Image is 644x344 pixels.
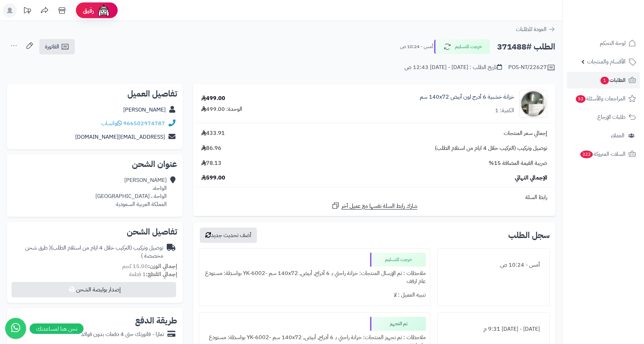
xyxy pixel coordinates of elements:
h2: الطلب #371488 [497,40,555,54]
a: شارك رابط السلة نفسها مع عميل آخر [331,201,417,210]
a: 966502974787 [123,119,165,128]
span: لوحة التحكم [600,38,626,48]
h2: طريقة الدفع [135,316,177,325]
button: خرجت للتسليم [434,39,490,54]
div: [PERSON_NAME] الواحة، الواحة ، [GEOGRAPHIC_DATA] المملكة العربية السعودية [95,176,167,208]
span: 322 [580,151,593,158]
span: الإجمالي النهائي [515,174,547,182]
button: أضف تحديث جديد [200,228,257,243]
a: العودة للطلبات [516,25,555,33]
span: 1 [600,77,609,84]
img: 1746709299-1702541934053-68567865785768-1000x1000-90x90.jpg [520,90,547,118]
small: 1 قطعة [129,270,177,278]
span: العملاء [611,131,625,140]
span: الفاتورة [45,43,59,51]
div: ملاحظات : تم الإرسال المنتجات: خزانة راحتي بـ 6 أدراج, أبيض, ‎140x72 سم‏ -YK-6002 بواسطة: مستودع ... [203,267,426,288]
div: 499.00 [201,94,225,102]
span: طلبات الإرجاع [597,112,626,122]
a: العملاء [567,127,640,144]
span: 53 [576,95,586,103]
a: الطلبات1 [567,72,640,89]
strong: إجمالي القطع: [146,270,177,278]
div: [DATE] - [DATE] 9:31 م [442,322,545,336]
img: ai-face.png [97,3,111,17]
a: تحديثات المنصة [18,3,36,19]
div: الكمية: 1 [495,107,514,115]
a: المراجعات والأسئلة53 [567,90,640,107]
span: إجمالي سعر المنتجات [504,129,547,137]
span: 86.96 [201,144,221,152]
strong: إجمالي الوزن: [148,262,177,270]
button: إصدار بوليصة الشحن [11,282,176,297]
div: تم التجهيز [370,317,426,331]
span: الطلبات [600,75,626,85]
a: طلبات الإرجاع [567,109,640,125]
a: السلات المتروكة322 [567,146,640,162]
span: 78.13 [201,159,221,167]
span: المراجعات والأسئلة [575,94,626,104]
a: [EMAIL_ADDRESS][DOMAIN_NAME] [75,133,165,141]
div: رابط السلة [196,193,552,201]
div: تنبيه العميل : لا [203,288,426,302]
a: الفاتورة [39,39,75,54]
span: الأقسام والمنتجات [587,57,626,67]
span: شارك رابط السلة نفسها مع عميل آخر [341,202,417,210]
span: ( طرق شحن مخصصة ) [25,244,163,260]
div: خرجت للتسليم [370,253,426,267]
div: تمارا - فاتورتك حتى 4 دفعات بدون فوائد [81,330,164,338]
span: السلات المتروكة [580,149,626,159]
span: توصيل وتركيب (التركيب خلال 4 ايام من استلام الطلب) [435,144,547,152]
a: خزانة خشبية 6 أدرج لون أبيض 140x72 سم [420,93,514,101]
span: رفيق [83,6,94,15]
a: لوحة التحكم [567,35,640,52]
span: العودة للطلبات [516,25,547,33]
span: 433.91 [201,129,225,137]
div: تاريخ الطلب : [DATE] - [DATE] 12:43 ص [405,63,502,71]
a: واتساب [101,119,122,128]
small: أمس - 10:24 ص [400,43,433,50]
h3: سجل الطلب [508,231,550,239]
div: أمس - 10:24 ص [442,258,545,272]
h2: تفاصيل العميل [13,90,177,98]
h2: تفاصيل الشحن [13,228,177,236]
a: [PERSON_NAME] [123,106,166,114]
h2: عنوان الشحن [13,160,177,168]
div: توصيل وتركيب (التركيب خلال 4 ايام من استلام الطلب) [13,244,163,260]
div: POS-NT/22627 [508,63,555,72]
span: ضريبة القيمة المضافة 15% [489,159,547,167]
small: 15.00 كجم [122,262,177,270]
span: 599.00 [201,174,225,182]
div: الوحدة: 499.00 [201,105,242,113]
